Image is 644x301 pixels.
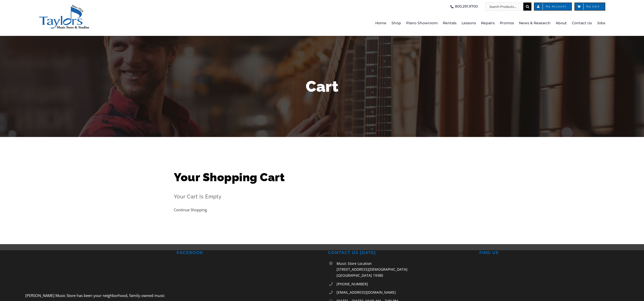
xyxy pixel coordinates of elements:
span: Piano Showroom [406,19,438,27]
span: Rentals [443,19,456,27]
span: Shop [391,19,401,27]
span: Lessons [462,19,476,27]
a: 800.291.9700 [449,3,478,11]
span: Promos [500,19,514,27]
span: 800.291.9700 [455,3,478,11]
span: Repairs [481,19,495,27]
img: footer-logo [25,250,105,286]
h1: Cart [174,76,470,97]
h3: Your Cart Is Empty [174,193,470,200]
a: Piano Showroom [406,11,438,36]
span: Home [375,19,386,27]
a: Shop [391,11,401,36]
a: Contact Us [572,11,592,36]
h2: FIND US [479,250,619,256]
a: Promos [500,11,514,36]
span: My Cart [580,5,600,8]
a: News & Research [519,11,551,36]
a: My Account [534,3,572,11]
a: [PHONE_NUMBER] [337,281,468,287]
span: News & Research [519,19,551,27]
span: [EMAIL_ADDRESS][DOMAIN_NAME] [337,290,396,295]
a: Repairs [481,11,495,36]
a: Home [375,11,386,36]
nav: Main Menu [186,11,605,36]
input: Search Products... [485,3,523,11]
a: Continue Shopping [174,207,207,212]
span: About [556,19,567,27]
input: Search [523,3,531,11]
h2: CONTACT US [DATE] [328,250,467,256]
a: About [556,11,567,36]
a: taylors-music-store-west-chester [39,4,89,9]
a: Lessons [462,11,476,36]
a: My Cart [574,3,605,11]
h1: Your Shopping Cart [174,169,470,185]
span: My Account [539,5,566,8]
nav: Top Right [186,3,605,11]
h2: FACEBOOK [177,250,316,256]
span: Jobs [597,19,605,27]
p: Music Store Location [STREET_ADDRESS][DEMOGRAPHIC_DATA] [GEOGRAPHIC_DATA] 19380 [337,261,468,279]
span: Contact Us [572,19,592,27]
a: Rentals [443,11,456,36]
a: [EMAIL_ADDRESS][DOMAIN_NAME] [337,289,468,295]
a: Jobs [597,11,605,36]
